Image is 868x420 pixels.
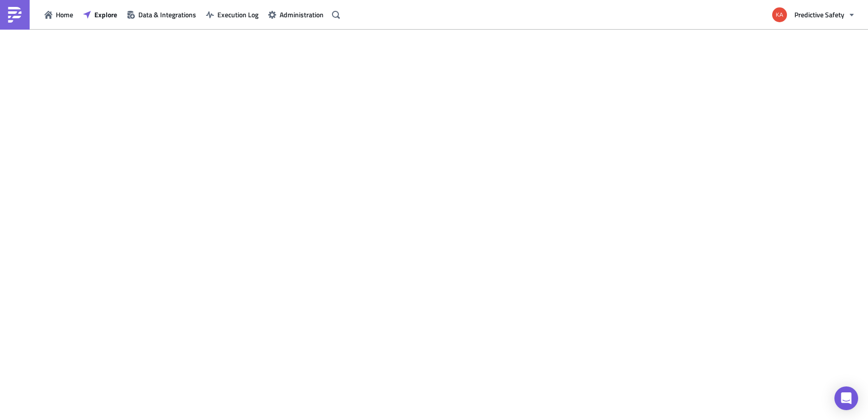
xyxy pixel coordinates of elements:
button: Data & Integrations [122,7,201,22]
span: Home [56,9,73,20]
span: Predictive Safety [794,9,844,20]
img: Avatar [771,6,788,23]
button: Administration [263,7,329,22]
button: Execution Log [201,7,263,22]
span: Administration [280,9,324,20]
button: Predictive Safety [766,4,861,26]
button: Home [40,7,78,22]
span: Execution Log [217,9,258,20]
button: Explore [78,7,122,22]
div: Open Intercom Messenger [834,386,858,410]
img: PushMetrics [7,7,23,23]
span: Explore [94,9,117,20]
span: Data & Integrations [138,9,196,20]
